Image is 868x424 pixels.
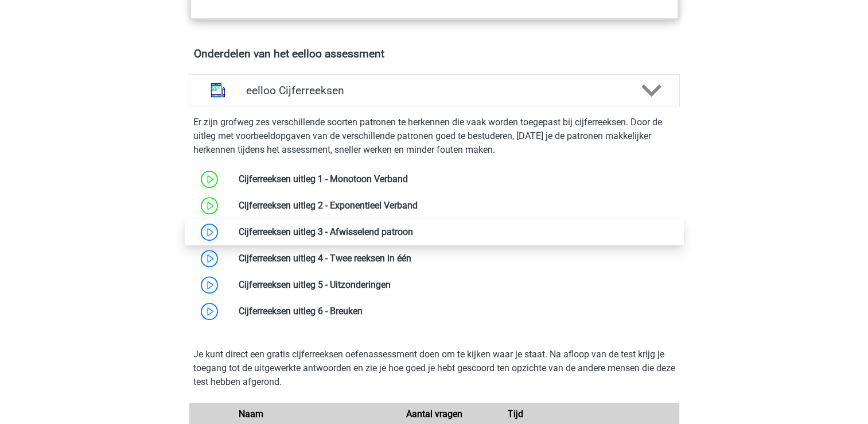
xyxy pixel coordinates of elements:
[193,115,675,157] p: Er zijn grofweg zes verschillende soorten patronen te herkennen die vaak worden toegepast bij cij...
[230,225,679,239] div: Cijferreeksen uitleg 3 - Afwisselend patroon
[194,47,675,60] h4: Onderdelen van het eelloo assessment
[393,407,474,421] div: Aantal vragen
[230,199,679,213] div: Cijferreeksen uitleg 2 - Exponentieel Verband
[230,172,679,186] div: Cijferreeksen uitleg 1 - Monotoon Verband
[193,348,675,389] p: Je kunt direct een gratis cijferreeksen oefenassessment doen om te kijken waar je staat. Na afloo...
[475,407,556,421] div: Tijd
[203,75,233,105] img: cijferreeksen
[184,74,684,106] a: cijferreeksen eelloo Cijferreeksen
[230,278,679,292] div: Cijferreeksen uitleg 5 - Uitzonderingen
[230,407,394,421] div: Naam
[246,84,622,97] h4: eelloo Cijferreeksen
[230,252,679,265] div: Cijferreeksen uitleg 4 - Twee reeksen in één
[230,304,679,318] div: Cijferreeksen uitleg 6 - Breuken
